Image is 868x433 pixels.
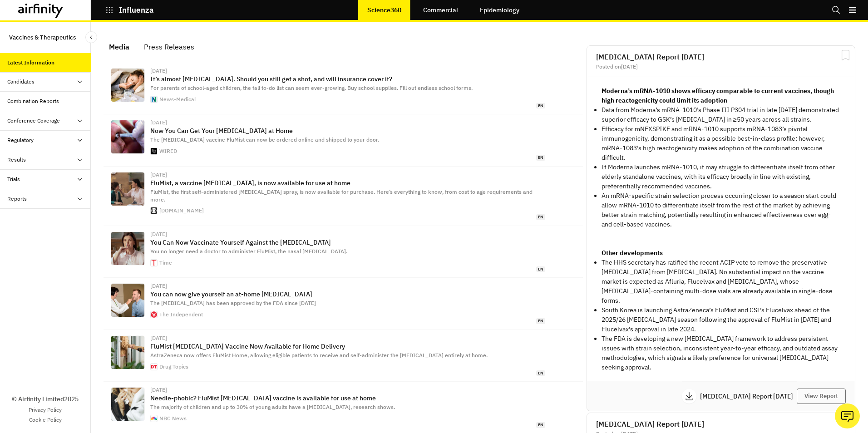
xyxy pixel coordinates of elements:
[12,394,79,404] p: © Airfinity Limited 2025
[151,207,157,214] img: icon-192x192.png
[150,231,545,237] div: [DATE]
[596,53,846,60] h2: [MEDICAL_DATA] Report [DATE]
[111,284,144,317] img: GettyImages-455487504.jpeg
[29,416,62,424] a: Cookie Policy
[104,330,583,382] a: [DATE]FluMist [MEDICAL_DATA] Vaccine Now Available for Home DeliveryAstraZeneca now offers FluMis...
[832,2,841,18] button: Search
[111,336,144,369] img: 983292693d431fe4eee7b872ec7815c255f55331-8256x5504.jpg
[150,343,545,350] p: FluMist [MEDICAL_DATA] Vaccine Now Available for Home Delivery
[151,96,157,103] img: favicon-96x96.png
[151,364,157,370] img: favicon.ico
[85,31,97,43] button: Close Sidebar
[536,103,545,109] span: en
[602,191,840,229] p: An mRNA-specific strain selection process occurring closer to a season start could allow mRNA-101...
[150,172,545,177] div: [DATE]
[7,175,20,183] div: Trials
[104,63,583,114] a: [DATE]It’s almost [MEDICAL_DATA]. Should you still get a shot, and will insurance cover it?For pa...
[150,283,545,289] div: [DATE]
[602,258,840,305] p: The HHS secretary has ratified the recent ACIP vote to remove the preservative [MEDICAL_DATA] fro...
[105,2,154,18] button: Influenza
[7,195,27,203] div: Reports
[150,136,379,143] span: The [MEDICAL_DATA] vaccine FluMist can now be ordered online and shipped to your door.
[111,172,144,206] img: astr-a918912-4c.jpg
[159,416,187,421] div: NBC News
[150,335,545,341] div: [DATE]
[536,422,545,428] span: en
[602,105,840,124] p: Data from Moderna’s mRNA-1010’s Phase III P304 trial in late [DATE] demonstrated superior efficac...
[150,84,473,91] span: For parents of school-aged children, the fall to-do list can seem ever-growing. Buy school suppli...
[536,214,545,220] span: en
[111,69,144,102] img: Sick_Woman.Flu.Woman_Caught_Cold._Sneezing_into_Tissue._Headache._Virus_.Medicines_-_Subbotina_An...
[104,278,583,330] a: [DATE]You can now give yourself an at-home [MEDICAL_DATA]The [MEDICAL_DATA] has been approved by ...
[536,155,545,161] span: en
[150,290,545,298] p: You can now give yourself an at-home [MEDICAL_DATA]
[159,260,172,266] div: Time
[7,117,60,125] div: Conference Coverage
[150,68,545,74] div: [DATE]
[7,97,59,105] div: Combination Reports
[111,388,144,421] img: 250814-child-sock-flu-se-406p-9ef962.jpg
[367,6,401,14] p: Science360
[596,64,846,69] div: Posted on [DATE]
[111,120,144,153] img: GettyImages-91956286.jpg
[602,334,840,372] p: The FDA is developing a new [MEDICAL_DATA] framework to address persistent issues with strain sel...
[150,75,545,83] p: It’s almost [MEDICAL_DATA]. Should you still get a shot, and will insurance cover it?
[150,120,545,125] div: [DATE]
[150,188,533,203] span: FluMist, the first self-administered [MEDICAL_DATA] spray, is now available for purchase. Here’s ...
[150,127,545,134] p: Now You Can Get Your [MEDICAL_DATA] at Home
[835,403,860,428] button: Ask our analysts
[150,403,395,410] span: The majority of children and up to 30% of young adults have a [MEDICAL_DATA], research shows.
[602,305,840,334] p: South Korea is launching AstraZeneca’s FluMist and CSL’s Flucelvax ahead of the 2025/26 [MEDICAL_...
[159,312,203,317] div: The Independent
[7,78,35,86] div: Candidates
[150,179,545,187] p: FluMist, a vaccine [MEDICAL_DATA], is now available for use at home
[7,156,26,164] div: Results
[119,6,154,14] p: Influenza
[150,300,316,306] span: The [MEDICAL_DATA] has been approved by the FDA since [DATE]
[29,406,62,414] a: Privacy Policy
[150,394,545,402] p: Needle-phobic? FluMist [MEDICAL_DATA] vaccine is available for use at home
[104,226,583,278] a: [DATE]You Can Now Vaccinate Yourself Against the [MEDICAL_DATA]You no longer need a doctor to adm...
[7,59,54,67] div: Latest Information
[150,248,347,255] span: You no longer need a doctor to administer FluMist, the nasal [MEDICAL_DATA].
[111,232,144,265] img: ASTR_A918468_RGB.png
[536,370,545,376] span: en
[602,249,663,257] strong: Other developments
[150,352,488,359] span: AstraZeneca now offers FluMist Home, allowing eligible patients to receive and self-administer th...
[151,148,157,154] img: favicon.ico
[536,318,545,324] span: en
[151,260,157,266] img: android-chrome-192x192.png
[536,266,545,272] span: en
[104,167,583,226] a: [DATE]FluMist, a vaccine [MEDICAL_DATA], is now available for use at homeFluMist, the first self-...
[602,162,840,191] p: If Moderna launches mRNA-1010, it may struggle to differentiate itself from other elderly standal...
[150,387,545,393] div: [DATE]
[602,87,834,104] strong: Moderna’s mRNA-1010 shows efficacy comparable to current vaccines, though high reactogenicity cou...
[9,29,76,46] p: Vaccines & Therapeutics
[151,311,157,318] img: icon-512x512.png
[151,415,157,422] img: android-icon-192x192.png
[700,393,797,399] p: [MEDICAL_DATA] Report [DATE]
[596,420,846,428] h2: [MEDICAL_DATA] Report [DATE]
[150,239,545,246] p: You Can Now Vaccinate Yourself Against the [MEDICAL_DATA]
[144,40,194,54] div: Press Releases
[602,124,840,162] p: Efficacy for mNEXSPIKE and mRNA-1010 supports mRNA-1083’s pivotal immunogenicity, demonstrating i...
[7,136,34,144] div: Regulatory
[159,148,177,154] div: WIRED
[797,389,846,404] button: View Report
[159,97,196,102] div: News-Medical
[109,40,129,54] div: Media
[159,364,188,369] div: Drug Topics
[159,208,204,213] div: [DOMAIN_NAME]
[104,114,583,166] a: [DATE]Now You Can Get Your [MEDICAL_DATA] at HomeThe [MEDICAL_DATA] vaccine FluMist can now be or...
[840,49,851,61] svg: Bookmark Report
